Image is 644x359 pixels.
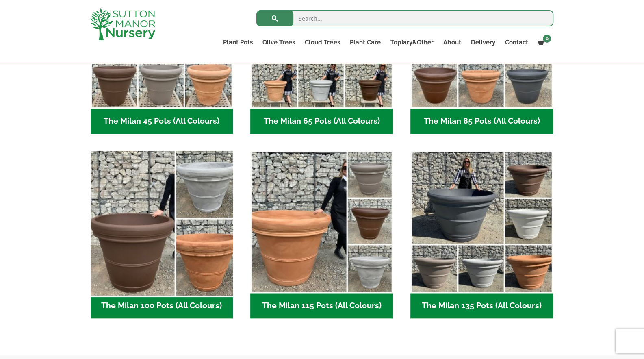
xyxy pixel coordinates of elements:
input: Search... [256,10,553,26]
h2: The Milan 135 Pots (All Colours) [410,293,553,318]
a: Contact [500,37,533,48]
a: Visit product category The Milan 100 Pots (All Colours) [91,151,233,318]
a: Visit product category The Milan 115 Pots (All Colours) [250,151,393,318]
img: The Milan 115 Pots (All Colours) [250,151,393,294]
h2: The Milan 85 Pots (All Colours) [410,109,553,134]
a: 0 [533,37,553,48]
h2: The Milan 100 Pots (All Colours) [91,293,233,318]
a: Plant Care [345,37,385,48]
img: The Milan 135 Pots (All Colours) [410,151,553,294]
a: Cloud Trees [300,37,345,48]
a: Visit product category The Milan 135 Pots (All Colours) [410,151,553,318]
a: Topiary&Other [385,37,438,48]
img: logo [90,8,155,40]
a: Olive Trees [258,37,300,48]
h2: The Milan 45 Pots (All Colours) [91,109,233,134]
a: Plant Pots [218,37,258,48]
h2: The Milan 65 Pots (All Colours) [250,109,393,134]
h2: The Milan 115 Pots (All Colours) [250,293,393,318]
a: About [438,37,466,48]
span: 0 [543,35,551,43]
img: The Milan 100 Pots (All Colours) [87,147,236,297]
a: Delivery [466,37,500,48]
